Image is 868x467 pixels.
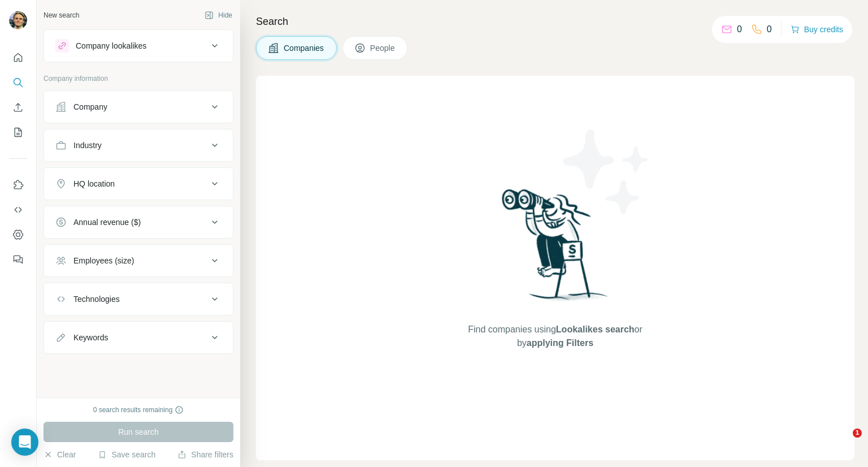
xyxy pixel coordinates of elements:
p: 0 [767,23,772,36]
div: Company lookalikes [76,40,146,51]
img: Surfe Illustration - Woman searching with binoculars [497,186,614,312]
img: Surfe Illustration - Stars [555,121,657,223]
button: Annual revenue ($) [44,209,233,236]
div: Open Intercom Messenger [11,429,38,456]
div: Technologies [73,293,120,305]
iframe: Intercom live chat [830,429,857,456]
button: Industry [44,132,233,159]
button: Search [9,72,27,93]
div: Industry [73,140,102,151]
span: applying Filters [527,338,593,348]
button: Buy credits [791,21,843,37]
div: Annual revenue ($) [73,217,141,228]
span: Lookalikes search [556,325,635,334]
p: 0 [737,23,742,36]
button: Enrich CSV [9,97,27,118]
button: Clear [44,449,76,460]
span: Find companies using or by [465,323,645,350]
button: Use Surfe on LinkedIn [9,175,27,195]
button: Share filters [177,449,233,460]
span: 1 [853,429,862,438]
div: Keywords [73,332,108,343]
img: Avatar [9,11,27,29]
span: People [370,42,396,54]
h4: Search [256,14,854,29]
div: HQ location [73,178,115,189]
button: Use Surfe API [9,200,27,220]
div: Employees (size) [73,255,134,266]
button: Hide [197,7,240,24]
button: Feedback [9,249,27,270]
button: HQ location [44,170,233,197]
div: 0 search results remaining [93,405,184,415]
p: Company information [44,73,233,84]
button: Save search [98,449,155,460]
div: New search [44,10,79,20]
button: Company [44,93,233,120]
button: Quick start [9,47,27,68]
button: Dashboard [9,224,27,245]
button: Keywords [44,324,233,351]
button: Company lookalikes [44,32,233,59]
div: Company [73,101,107,113]
button: My lists [9,122,27,142]
button: Technologies [44,286,233,313]
button: Employees (size) [44,247,233,274]
span: Companies [284,42,325,54]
